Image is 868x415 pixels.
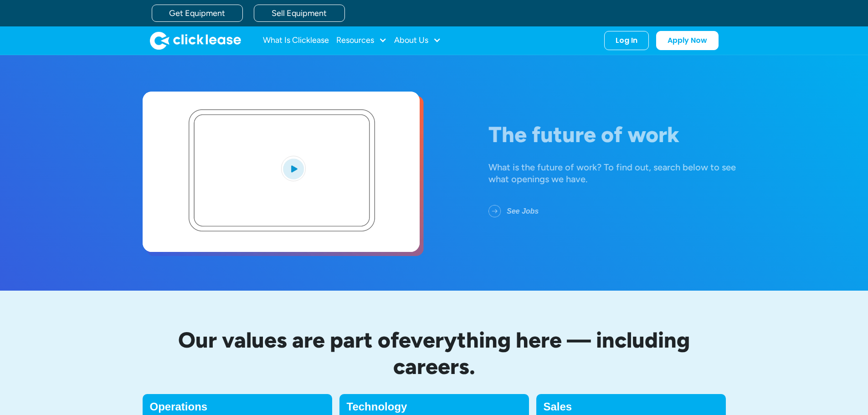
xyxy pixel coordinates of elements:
div: Resources [336,31,387,50]
div: Log In [616,36,637,45]
div: About Us [394,31,441,50]
h4: Operations [150,401,325,412]
span: everything here — including careers. [393,327,690,379]
a: Get Equipment [152,5,243,22]
a: Sell Equipment [254,5,345,22]
div: What is the future of work? To find out, search below to see what openings we have. [488,161,758,185]
a: home [150,31,241,50]
img: Clicklease logo [150,31,241,50]
a: open lightbox [143,92,420,252]
a: What Is Clicklease [263,31,329,50]
h2: Our values are part of [143,327,726,379]
a: Apply Now [656,31,719,50]
h1: The future of work [488,123,758,147]
a: See Jobs [488,200,553,223]
h4: Technology [347,401,522,412]
img: Blue play button logo on a light blue circular background [281,156,306,181]
h4: Sales [544,401,719,412]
